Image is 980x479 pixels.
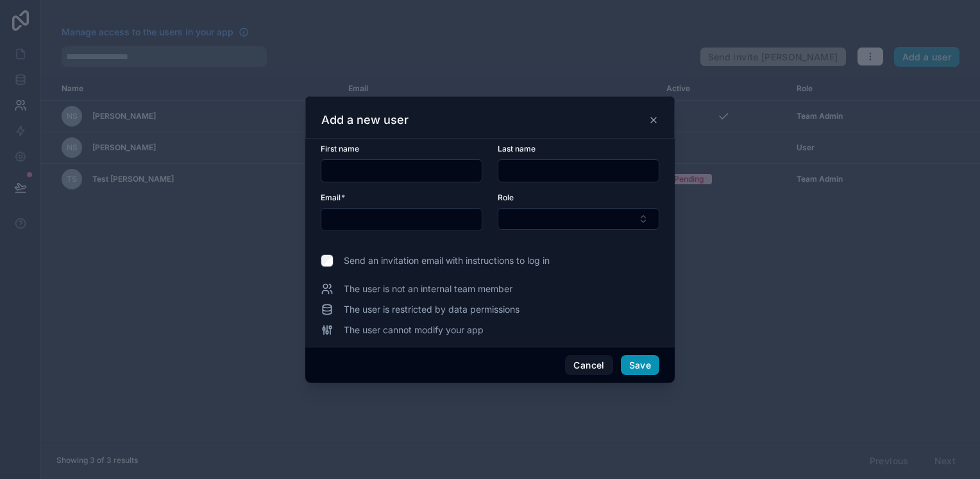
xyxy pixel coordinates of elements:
span: The user is restricted by data permissions [344,303,520,316]
button: Select Button [498,208,659,230]
span: Email [321,193,341,202]
span: Send an invitation email with instructions to log in [344,254,550,267]
span: Role [498,193,514,202]
button: Cancel [565,355,612,376]
span: The user is not an internal team member [344,283,512,295]
input: Send an invitation email with instructions to log in [321,254,334,267]
span: The user cannot modify your app [344,324,484,336]
h3: Add a new user [321,112,409,128]
span: First name [321,144,359,153]
button: Save [621,355,659,376]
span: Last name [498,144,536,153]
